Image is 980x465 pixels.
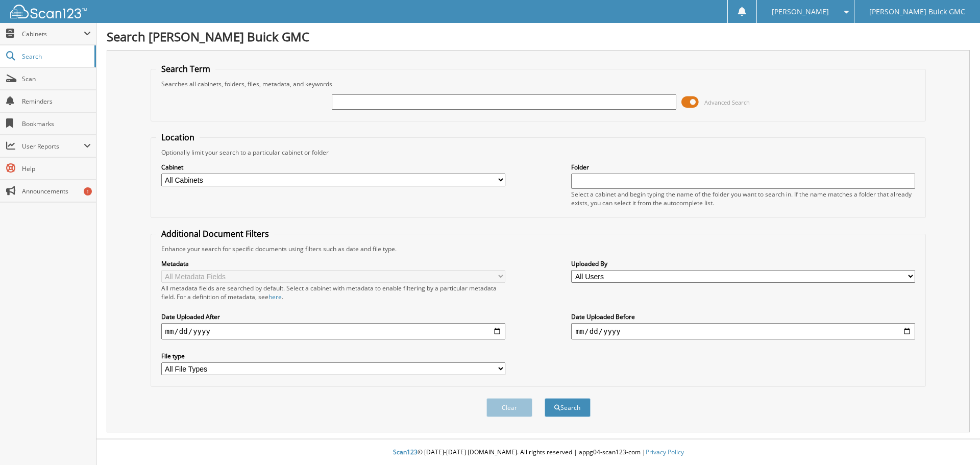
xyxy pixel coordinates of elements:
span: Search [22,52,89,61]
legend: Additional Document Filters [156,228,274,239]
button: Clear [486,398,532,417]
label: Cabinet [161,163,505,172]
span: [PERSON_NAME] Buick GMC [869,9,965,15]
label: File type [161,352,505,360]
div: © [DATE]-[DATE] [DOMAIN_NAME]. All rights reserved | appg04-scan123-com | [96,440,980,465]
input: end [571,323,915,339]
button: Search [545,398,591,417]
label: Date Uploaded After [161,312,505,321]
label: Metadata [161,259,505,268]
div: Searches all cabinets, folders, files, metadata, and keywords [156,80,921,88]
legend: Search Term [156,63,215,75]
div: Select a cabinet and begin typing the name of the folder you want to search in. If the name match... [571,190,915,207]
label: Uploaded By [571,259,915,268]
span: Scan [22,75,91,83]
div: Enhance your search for specific documents using filters such as date and file type. [156,244,921,253]
a: here [268,292,282,301]
div: All metadata fields are searched by default. Select a cabinet with metadata to enable filtering b... [161,284,505,301]
span: Bookmarks [22,119,91,128]
span: Scan123 [393,448,418,456]
img: scan123-logo-white.svg [10,5,87,18]
span: Announcements [22,187,91,195]
span: User Reports [22,142,84,151]
span: Cabinets [22,30,84,38]
span: Reminders [22,97,91,106]
h1: Search [PERSON_NAME] Buick GMC [107,28,970,45]
legend: Location [156,132,200,143]
div: Optionally limit your search to a particular cabinet or folder [156,148,921,157]
input: start [161,323,505,339]
label: Folder [571,163,915,172]
a: Privacy Policy [646,448,684,456]
div: 1 [84,187,92,195]
label: Date Uploaded Before [571,312,915,321]
span: Help [22,164,91,173]
span: [PERSON_NAME] [772,9,829,15]
span: Advanced Search [704,99,750,106]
